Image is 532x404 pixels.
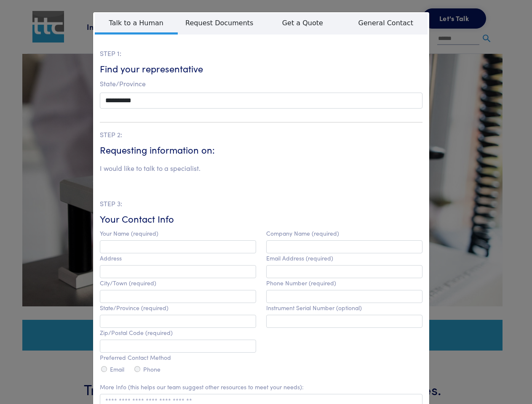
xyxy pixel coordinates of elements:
p: STEP 2: [100,129,422,140]
p: STEP 3: [100,198,422,209]
label: Instrument Serial Number (optional) [266,304,362,311]
label: Phone [143,366,160,373]
span: General Contact [344,13,428,32]
span: Talk to a Human [95,13,178,35]
h6: Your Contact Info [100,213,422,226]
label: Email [110,366,124,373]
label: Company Name (required) [266,230,339,237]
span: Request Documents [178,13,261,32]
label: City/Town (required) [100,279,156,287]
label: More Info (this helps our team suggest other resources to meet your needs): [100,383,304,391]
label: State/Province (required) [100,304,168,311]
label: Address [100,255,122,262]
h6: Find your representative [100,62,422,75]
p: STEP 1: [100,48,422,59]
label: Phone Number (required) [266,279,336,287]
p: State/Province [100,78,422,89]
li: I would like to talk to a specialist. [100,163,201,174]
span: Get a Quote [261,13,345,32]
h6: Requesting information on: [100,144,422,157]
label: Email Address (required) [266,255,333,262]
label: Your Name (required) [100,230,158,237]
label: Zip/Postal Code (required) [100,329,173,336]
label: Preferred Contact Method [100,354,171,361]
